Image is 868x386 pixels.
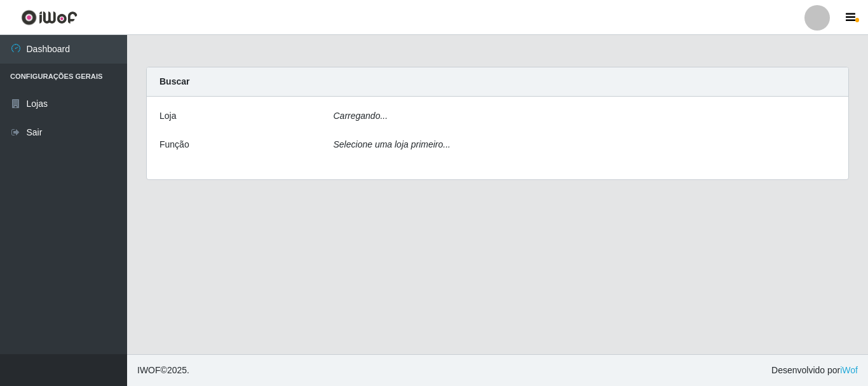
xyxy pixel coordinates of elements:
[137,364,189,377] span: © 2025 .
[159,109,176,123] label: Loja
[334,111,388,121] i: Carregando...
[771,364,858,377] span: Desenvolvido por
[137,365,161,375] span: IWOF
[21,10,78,25] img: CoreUI Logo
[334,139,451,149] i: Selecione uma loja primeiro...
[159,76,189,86] strong: Buscar
[840,365,858,375] a: iWof
[159,138,189,151] label: Função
